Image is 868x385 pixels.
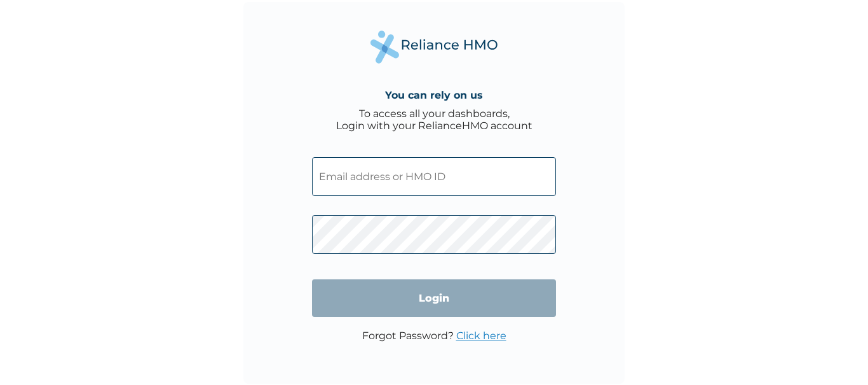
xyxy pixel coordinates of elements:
a: Click here [456,330,506,342]
h4: You can rely on us [385,89,483,101]
input: Email address or HMO ID [312,157,556,196]
img: Reliance Health's Logo [370,31,498,63]
p: Forgot Password? [362,330,506,342]
div: To access all your dashboards, Login with your RelianceHMO account [336,108,532,132]
input: Login [312,279,556,317]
